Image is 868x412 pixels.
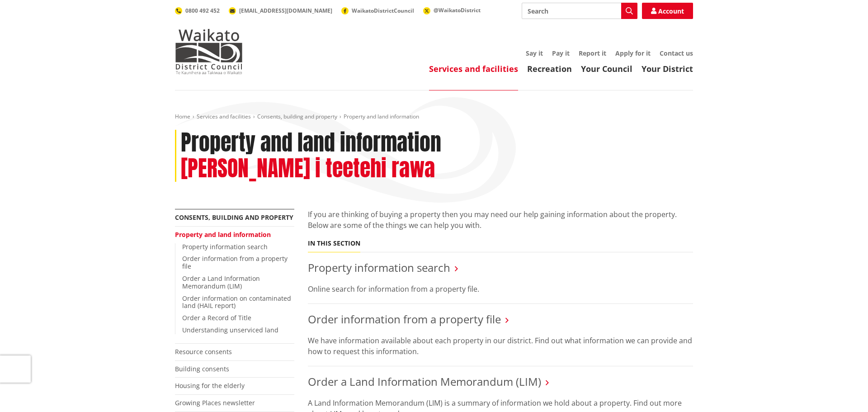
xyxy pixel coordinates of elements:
a: Housing for the elderly [175,381,245,390]
a: Building consents [175,365,229,373]
img: Waikato District Council - Te Kaunihera aa Takiwaa o Waikato [175,29,243,74]
a: Contact us [660,49,693,57]
span: Property and land information [344,113,419,120]
a: Order information from a property file [182,254,288,270]
a: Account [642,3,693,19]
span: 0800 492 452 [185,7,220,14]
a: Property information search [182,242,268,251]
a: WaikatoDistrictCouncil [341,7,414,14]
a: Your District [642,63,693,74]
a: Recreation [527,63,572,74]
input: Search input [522,3,637,19]
a: Your Council [581,63,632,74]
a: [EMAIL_ADDRESS][DOMAIN_NAME] [229,7,332,14]
a: Order a Land Information Memorandum (LIM) [308,374,541,389]
a: Consents, building and property [257,113,337,120]
p: We have information available about each property in our district. Find out what information we c... [308,335,693,357]
a: Order a Land Information Memorandum (LIM) [182,274,260,290]
nav: breadcrumb [175,113,693,121]
span: @WaikatoDistrict [434,6,481,14]
a: @WaikatoDistrict [423,6,481,14]
span: [EMAIL_ADDRESS][DOMAIN_NAME] [239,7,332,14]
h1: Property and land information [181,130,441,156]
a: Pay it [552,49,570,57]
a: Resource consents [175,347,232,356]
a: Understanding unserviced land [182,326,278,334]
a: Property and land information [175,230,271,239]
a: Growing Places newsletter [175,398,255,407]
a: Order information on contaminated land (HAIL report) [182,294,291,310]
span: WaikatoDistrictCouncil [352,7,414,14]
h5: In this section [308,240,360,247]
a: Property information search [308,260,450,275]
a: Order a Record of Title [182,313,251,322]
a: 0800 492 452 [175,7,220,14]
a: Services and facilities [197,113,251,120]
a: Services and facilities [429,63,518,74]
p: Online search for information from a property file. [308,284,693,294]
a: Order information from a property file [308,312,501,327]
a: Consents, building and property [175,213,293,222]
h2: [PERSON_NAME] i teetehi rawa [181,156,435,182]
iframe: Messenger Launcher [826,374,859,407]
a: Report it [579,49,606,57]
a: Say it [526,49,543,57]
a: Home [175,113,190,120]
p: If you are thinking of buying a property then you may need our help gaining information about the... [308,209,693,231]
a: Apply for it [615,49,651,57]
